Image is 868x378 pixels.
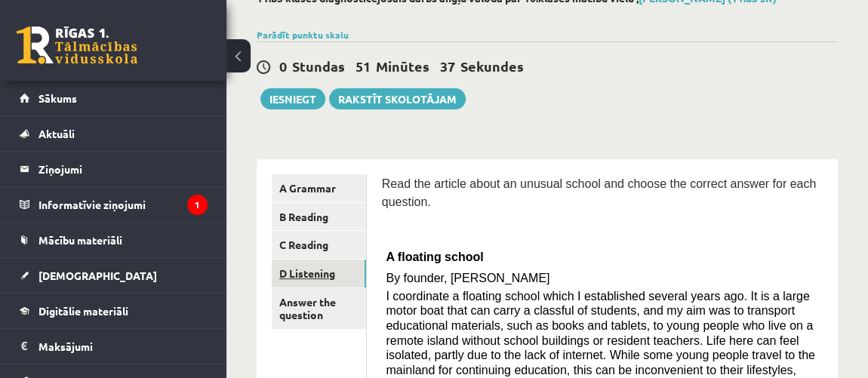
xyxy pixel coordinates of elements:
a: Rakstīt skolotājam [329,88,466,109]
a: Ziņojumi [20,152,208,186]
a: Informatīvie ziņojumi1 [20,187,208,222]
span: A floating school [386,250,483,263]
legend: Ziņojumi [38,152,208,186]
span: Sākums [38,91,77,105]
legend: Maksājumi [38,329,208,364]
span: Minūtes [376,57,429,75]
i: 1 [187,195,208,215]
a: A Grammar [272,174,366,202]
span: 37 [440,57,455,75]
legend: Informatīvie ziņojumi [38,187,208,222]
span: Stundas [292,57,345,75]
span: 51 [356,57,371,75]
span: By founder, [PERSON_NAME] [386,272,549,284]
a: B Reading [272,203,366,231]
a: C Reading [272,231,366,259]
span: Read the article about an unusual school and choose the correct answer for each question. [382,177,816,208]
a: Maksājumi [20,329,208,364]
span: Mācību materiāli [38,233,122,247]
a: Parādīt punktu skalu [257,29,349,41]
a: D Listening [272,260,366,287]
a: Sākums [20,81,208,115]
span: 0 [279,57,287,75]
span: Digitālie materiāli [38,304,128,318]
a: Mācību materiāli [20,223,208,257]
a: [DEMOGRAPHIC_DATA] [20,258,208,293]
span: [DEMOGRAPHIC_DATA] [38,269,157,282]
a: Rīgas 1. Tālmācības vidusskola [17,26,137,64]
span: Sekundes [460,57,524,75]
a: Aktuāli [20,116,208,151]
a: Answer the question [272,288,366,329]
a: Digitālie materiāli [20,293,208,328]
span: Aktuāli [38,127,75,140]
button: Iesniegt [260,88,325,109]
